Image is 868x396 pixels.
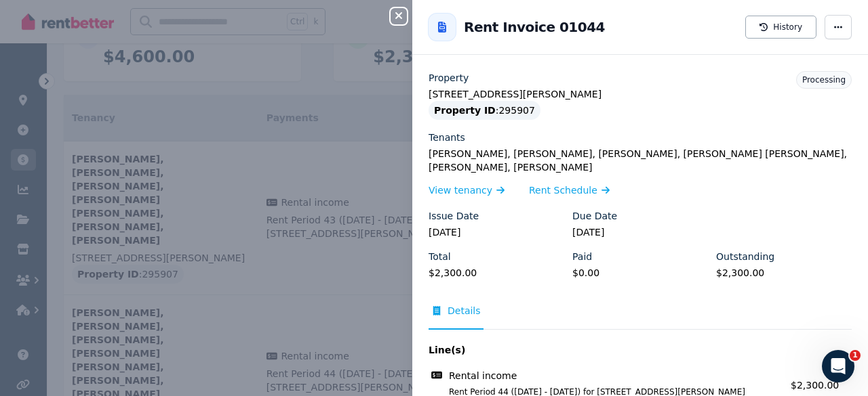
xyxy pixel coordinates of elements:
a: View tenancy [429,183,505,197]
span: $2,300.00 [791,380,839,391]
legend: [STREET_ADDRESS][PERSON_NAME] [429,87,852,101]
label: Issue Date [429,209,479,223]
legend: [DATE] [572,225,708,239]
span: Property ID [434,104,496,117]
label: Total [429,250,451,263]
legend: $2,300.00 [716,266,852,280]
label: Outstanding [716,250,774,263]
button: History [745,16,816,39]
label: Due Date [572,209,617,223]
label: Property [429,71,469,85]
legend: [DATE] [429,225,564,239]
label: Tenants [429,131,465,144]
legend: $0.00 [572,266,708,280]
label: Paid [572,250,592,263]
span: 1 [850,350,861,361]
nav: Tabs [429,304,852,330]
span: Rent Schedule [529,183,597,197]
span: Rental income [449,369,517,382]
legend: $2,300.00 [429,266,564,280]
span: Line(s) [429,343,783,357]
div: : 295907 [429,101,540,120]
span: Details [448,304,481,317]
span: View tenancy [429,183,492,197]
h2: Rent Invoice 01044 [464,18,605,37]
a: Rent Schedule [529,183,610,197]
iframe: Intercom live chat [822,350,854,382]
span: Processing [802,75,846,85]
legend: [PERSON_NAME], [PERSON_NAME], [PERSON_NAME], [PERSON_NAME] [PERSON_NAME], [PERSON_NAME], [PERSON_... [429,147,852,174]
